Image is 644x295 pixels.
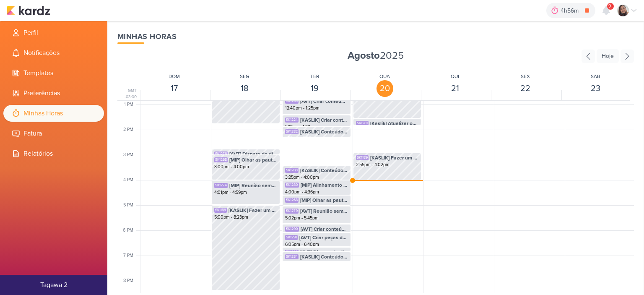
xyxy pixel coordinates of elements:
img: kardz.app [7,5,50,16]
span: [MIP] Olhar as pautas de MIP e ajustar conforme redes sociais [300,196,348,204]
div: 8 PM [123,277,138,285]
div: 22 [517,80,534,97]
div: 4:36pm - 5:02pm [285,204,348,211]
div: 3:25pm - 4:00pm [285,174,348,181]
span: [KASLIK] Criar conteúdo para o blog (Setembro e Outubro) [300,116,348,124]
div: SK1280 [285,183,299,188]
strong: Agosto [348,50,380,62]
div: 19 [306,80,323,97]
div: 4h56m [561,6,581,15]
span: [Kaslik] Atualizar os dados no relatório dos disparos de [PERSON_NAME] [370,120,419,127]
span: [KASLIK] Fazer um relatório geral de Kaslik [370,154,419,162]
span: [MIP] Olhar as pautas de MIP e ajustar conforme redes sociais [229,156,277,164]
span: [AVT] Criar conteúdo para o blog (Outubro) [300,97,348,105]
span: [AVT] Reunião semanal - 17 as 18hs [300,207,348,215]
span: [AVT] Criar conteúdos focados no cheque bônus [301,225,348,233]
div: SK1281 [356,121,369,126]
div: SK1269 [285,99,299,104]
div: 4:00pm - 4:36pm [285,189,348,196]
div: SEG [240,73,249,80]
span: [AVT] Disparo do dia 19/08 - Éden [229,150,277,158]
div: 12:40pm - 1:25pm [285,105,348,112]
span: [AVT] Criar peças de cheque bônus [299,234,348,241]
span: 9+ [608,3,613,10]
div: 20 [377,80,393,97]
div: 5:02pm - 5:45pm [285,215,348,222]
li: Fatura [3,125,104,142]
div: SAB [591,73,600,80]
li: Perfil [3,24,104,41]
span: [KASLIK] Fazer um relatório geral de Kaslik [229,206,277,214]
div: SK1292 [285,250,299,255]
div: SK1282 [285,129,299,134]
li: Templates [3,65,104,81]
div: SK1290 [285,227,299,232]
div: 18 [236,80,253,97]
span: [KASLIK] Conteúdo para base de corretores [300,128,348,136]
div: 1 PM [124,101,138,108]
div: SK1284 [285,254,299,259]
div: 4 PM [123,177,138,184]
div: 1:25pm - 1:53pm [285,124,348,131]
div: 5 PM [123,202,138,209]
span: [KASLIK] Conteúdo para base de médicos [300,167,348,174]
div: 6:51pm - 7:14pm [285,261,348,267]
div: Minhas Horas [117,31,634,42]
div: SK1279 [285,209,299,214]
div: DOM [169,73,180,80]
div: 1:53pm - 2:20pm [285,136,348,142]
img: Sharlene Khoury [617,5,629,16]
div: 17 [166,80,183,97]
li: Minhas Horas [3,105,104,122]
li: Preferências [3,85,104,102]
span: [MIP] Alinhamento de Social - 16:00 as 17:00hs. [301,181,348,189]
span: [MIP] Reunião semanal - 16h as 17:30hs [229,182,277,189]
div: SEX [521,73,530,80]
li: Notificações [3,44,104,61]
li: Relatórios [3,145,104,162]
div: 21 [447,80,463,97]
div: Hoje [597,49,619,63]
div: SK1291 [285,235,298,240]
span: [AVT] Disparo do dia 22/08 - Éden [300,248,348,256]
div: 23 [587,80,604,97]
div: SK1283 [285,168,299,173]
span: [KASLIK] Conteúdo para base de LEADS NOVOS E ANTIGOS [300,253,348,261]
div: SK1268 [285,198,299,203]
div: GMT -03:00 [117,88,138,100]
div: 6 PM [123,227,138,234]
div: 6:05pm - 6:40pm [285,241,348,248]
div: 3 PM [123,151,138,159]
div: SK1276 [214,151,228,157]
div: 2:55pm - 4:02pm [356,162,419,168]
div: 4:01pm - 4:59pm [214,189,277,196]
div: 3:00pm - 4:00pm [214,164,277,170]
div: SK1274 [214,183,228,188]
div: QUA [379,73,390,80]
span: 2025 [348,49,404,63]
div: SK1268 [214,157,228,162]
div: SK1189 [356,155,369,160]
div: SK1189 [214,208,227,213]
div: 7 PM [123,252,138,259]
div: QUI [451,73,459,80]
div: 5:00pm - 8:23pm [214,214,277,221]
div: SK1224 [285,117,299,123]
div: 2 PM [123,126,138,133]
div: TER [310,73,319,80]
